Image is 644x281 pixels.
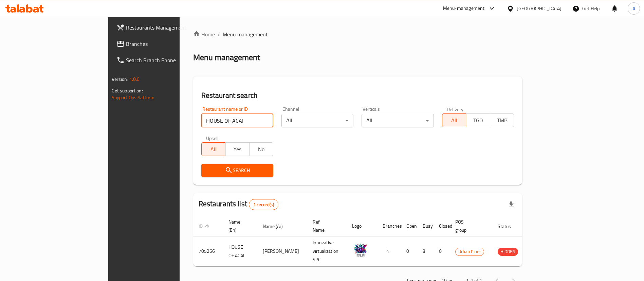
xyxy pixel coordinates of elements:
span: 1 record(s) [249,201,278,208]
span: HIDDEN [498,248,518,256]
span: Name (En) [228,218,249,234]
div: All [362,114,434,127]
span: Urban Piper [456,248,484,256]
button: All [201,142,226,156]
td: 0 [401,236,417,266]
span: Status [498,222,520,230]
li: / [218,30,220,38]
span: All [445,116,464,125]
button: TMP [490,113,514,127]
img: HOUSE OF ACAI [352,242,369,259]
th: Busy [417,216,434,236]
nav: breadcrumb [193,30,522,38]
button: No [249,142,274,156]
span: No [252,144,271,154]
span: ID [199,222,211,230]
button: Search [201,164,273,177]
span: TGO [469,116,487,125]
th: Logo [347,216,377,236]
th: Branches [377,216,401,236]
span: Search Branch Phone [126,56,210,64]
td: Innovative virtualization SPC [307,236,347,266]
div: [GEOGRAPHIC_DATA] [517,5,562,12]
td: 0 [434,236,450,266]
label: Delivery [447,107,464,111]
h2: Restaurants list [199,199,278,210]
span: Branches [126,40,210,48]
span: Yes [228,144,247,154]
td: 4 [377,236,401,266]
span: A [632,5,635,12]
label: Upsell [206,136,219,140]
span: 1.0.0 [129,75,140,84]
input: Search for restaurant name or ID.. [201,114,273,127]
span: Version: [112,75,128,84]
th: Closed [434,216,450,236]
a: Search Branch Phone [111,52,216,68]
span: Menu management [223,30,268,38]
div: All [281,114,353,127]
div: Menu-management [443,4,485,13]
span: Ref. Name [313,218,338,234]
span: Name (Ar) [263,222,292,230]
td: 3 [417,236,434,266]
div: Export file [503,196,519,213]
h2: Restaurant search [201,90,514,101]
span: TMP [493,116,512,125]
span: Restaurants Management [126,23,210,32]
h2: Menu management [193,52,260,63]
th: Open [401,216,417,236]
span: Search [207,166,268,175]
a: Support.OpsPlatform [112,93,155,102]
span: POS group [455,218,484,234]
a: Restaurants Management [111,19,216,36]
button: TGO [466,113,490,127]
span: Get support on: [112,86,143,95]
a: Branches [111,36,216,52]
td: [PERSON_NAME] [257,236,307,266]
button: Yes [225,142,250,156]
table: enhanced table [193,216,551,266]
button: All [442,113,466,127]
td: HOUSE OF ACAI [223,236,257,266]
span: All [204,144,223,154]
